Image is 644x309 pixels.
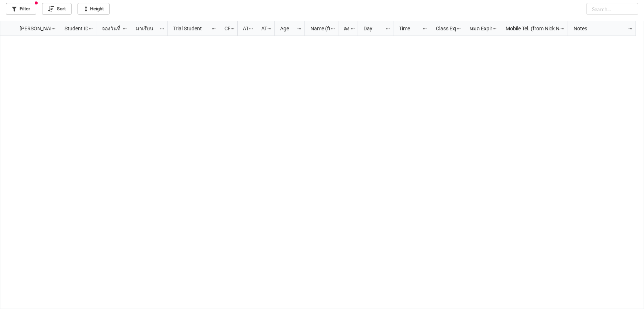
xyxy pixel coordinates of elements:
[169,24,211,33] div: Trial Student
[60,24,88,33] div: Student ID (from [PERSON_NAME] Name)
[97,24,122,33] div: จองวันที่
[42,3,72,15] a: Sort
[359,24,385,33] div: Day
[586,3,638,15] input: Search...
[395,24,422,33] div: Time
[306,24,330,33] div: Name (from Class)
[465,24,492,33] div: หมด Expired date (from [PERSON_NAME] Name)
[276,24,297,33] div: Age
[501,24,559,33] div: Mobile Tel. (from Nick Name)
[78,3,110,15] a: Height
[131,24,159,33] div: มาเรียน
[6,3,36,15] a: Filter
[238,24,249,33] div: ATT
[431,24,456,33] div: Class Expiration
[339,24,350,33] div: คงเหลือ (from Nick Name)
[15,24,51,33] div: [PERSON_NAME] Name
[257,24,267,33] div: ATK
[220,24,230,33] div: CF
[0,21,59,36] div: grid
[569,24,627,33] div: Notes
